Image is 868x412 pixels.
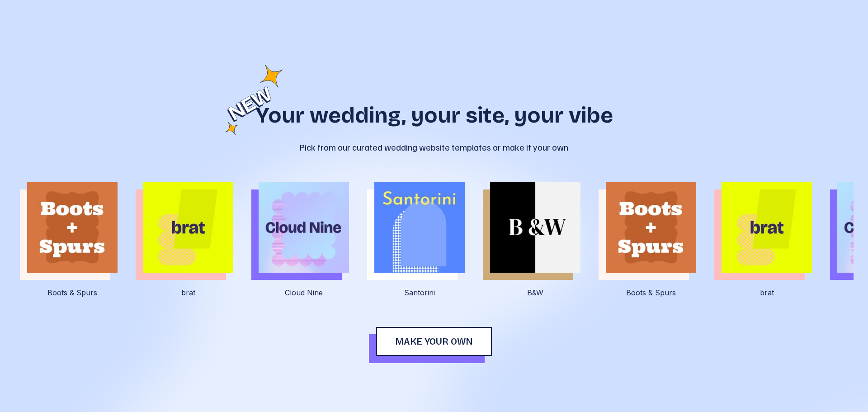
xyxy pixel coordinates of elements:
[24,182,115,273] img: Boots and Spurs theme preview
[487,182,578,273] img: B&W theme preview
[24,287,115,298] h3: Boots & Spurs
[603,182,693,273] img: Boots and Spurs theme preview
[256,182,346,273] img: Cloud nine theme preview
[395,336,473,347] span: Make your own
[719,287,809,298] h3: brat
[140,182,231,273] img: brat theme preview
[372,287,462,298] h3: Santorini
[372,182,462,273] img: Santorini theme preview
[719,182,809,273] img: brat theme preview
[603,287,693,298] h3: Boots & Spurs
[140,287,231,298] h3: brat
[376,327,492,356] button: Make your own
[487,287,578,298] h3: B&W
[300,141,568,153] p: Pick from our curated wedding website templates or make it your own
[256,287,346,298] h3: Cloud Nine
[255,104,613,126] h1: Your wedding, your site, your vibe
